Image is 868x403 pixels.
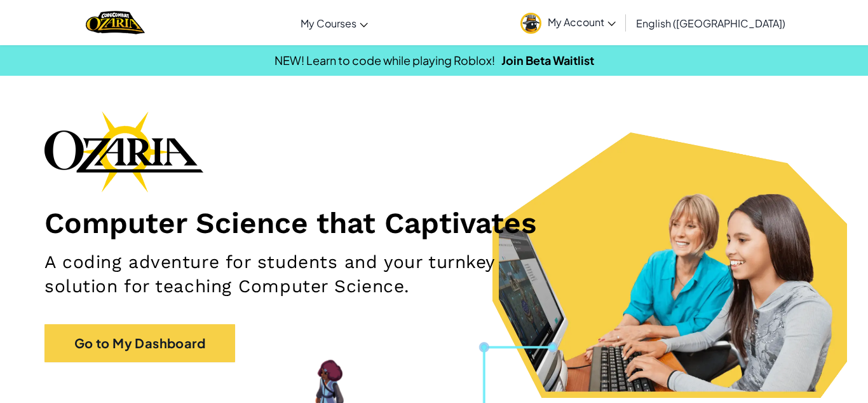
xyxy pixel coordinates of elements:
[636,17,785,30] span: English ([GEOGRAPHIC_DATA])
[44,205,824,241] h1: Computer Science that Captivates
[44,111,203,192] img: Ozaria branding logo
[44,324,235,362] a: Go to My Dashboard
[501,53,594,67] a: Join Beta Waitlist
[86,10,145,36] a: Ozaria by CodeCombat logo
[86,10,145,36] img: Home
[294,6,374,40] a: My Courses
[514,3,622,43] a: My Account
[275,53,495,67] span: NEW! Learn to code while playing Roblox!
[630,6,792,40] a: English ([GEOGRAPHIC_DATA])
[520,13,541,34] img: avatar
[301,17,356,30] span: My Courses
[44,250,566,299] h2: A coding adventure for students and your turnkey solution for teaching Computer Science.
[548,15,616,29] span: My Account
